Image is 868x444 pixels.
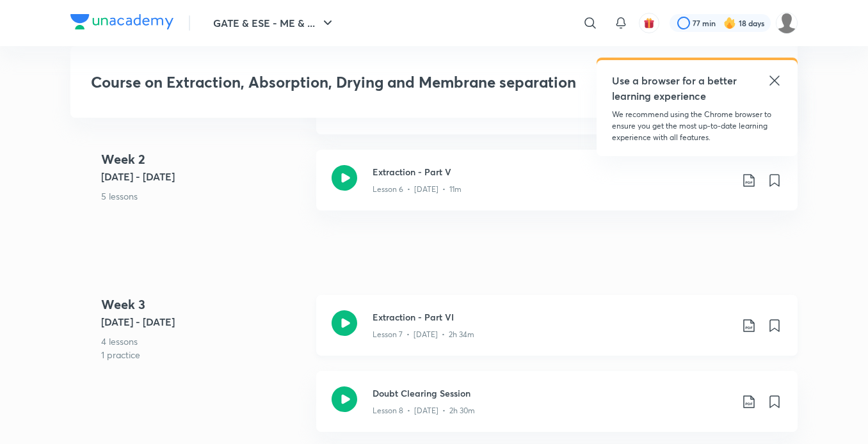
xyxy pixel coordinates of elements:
p: Lesson 7 • [DATE] • 2h 34m [373,329,474,340]
h3: Extraction - Part V [373,165,731,178]
h5: [DATE] - [DATE] [101,314,306,329]
p: 4 lessons [101,335,306,348]
img: Mujtaba Ahsan [776,12,798,34]
p: 5 lessons [101,189,306,203]
h3: Doubt Clearing Session [373,386,731,400]
h4: Week 2 [101,150,306,169]
a: Company Logo [70,14,173,33]
p: Lesson 8 • [DATE] • 2h 30m [373,405,475,416]
p: We recommend using the Chrome browser to ensure you get the most up-to-date learning experience w... [612,109,782,143]
h3: Course on Extraction, Absorption, Drying and Membrane separation [91,73,592,91]
img: avatar [643,17,655,29]
img: streak [723,17,736,29]
h4: Week 3 [101,295,306,314]
img: Company Logo [70,14,173,29]
h5: [DATE] - [DATE] [101,169,306,184]
p: Lesson 6 • [DATE] • 11m [373,184,462,195]
h3: Extraction - Part VI [373,310,731,324]
button: avatar [639,13,659,33]
a: Extraction - Part VLesson 6 • [DATE] • 11m [316,150,798,226]
a: Extraction - Part VILesson 7 • [DATE] • 2h 34m [316,295,798,371]
button: GATE & ESE - ME & ... [205,10,343,36]
h5: Use a browser for a better learning experience [612,73,739,104]
p: 1 practice [101,348,306,361]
